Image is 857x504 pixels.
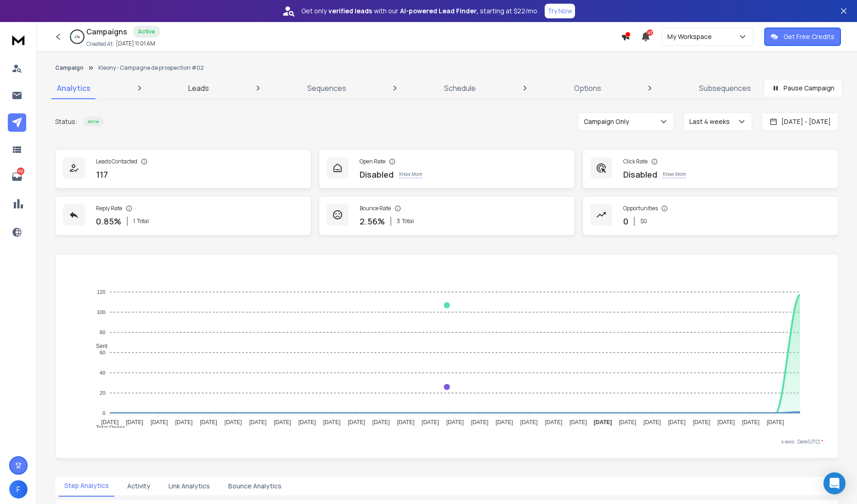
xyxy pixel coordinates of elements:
[133,26,160,38] div: Active
[399,171,422,178] p: Know More
[663,171,686,178] p: Know More
[668,419,686,426] tspan: [DATE]
[9,31,28,48] img: logo
[55,64,84,72] button: Campaign
[122,476,156,496] button: Activity
[693,419,710,426] tspan: [DATE]
[17,168,24,175] p: 192
[116,40,155,47] p: [DATE] 11:01 AM
[301,6,537,16] p: Get only with our starting at $22/mo
[55,196,311,235] a: Reply Rate0.85%1Total
[51,77,96,99] a: Analytics
[784,32,834,41] p: Get Free Credits
[55,117,77,126] p: Status:
[742,419,760,426] tspan: [DATE]
[823,472,846,494] div: Open Intercom Messenger
[582,149,839,189] a: Click RateDisabledKnow More
[574,83,601,94] p: Options
[97,289,105,295] tspan: 120
[223,476,287,496] button: Bounce Analytics
[400,6,478,16] strong: AI-powered Lead Finder,
[397,419,414,426] tspan: [DATE]
[151,419,168,426] tspan: [DATE]
[520,419,538,426] tspan: [DATE]
[9,480,28,498] button: F
[319,149,575,189] a: Open RateDisabledKnow More
[89,425,125,431] span: Total Opens
[764,28,841,46] button: Get Free Credits
[74,34,80,39] p: 4 %
[175,419,192,426] tspan: [DATE]
[545,419,562,426] tspan: [DATE]
[623,168,657,181] p: Disabled
[101,419,118,426] tspan: [DATE]
[96,158,137,165] p: Leads Contacted
[764,79,842,97] button: Pause Campaign
[569,77,607,99] a: Options
[96,215,121,228] p: 0.85 %
[183,77,214,99] a: Leads
[397,218,400,225] span: 3
[8,168,26,186] a: 192
[623,215,628,228] p: 0
[86,26,127,37] h1: Campaigns
[582,196,839,235] a: Opportunities0$0
[319,196,575,235] a: Bounce Rate2.56%3Total
[126,419,143,426] tspan: [DATE]
[100,370,105,375] tspan: 40
[299,419,316,426] tspan: [DATE]
[249,419,266,426] tspan: [DATE]
[360,158,385,165] p: Open Rate
[200,419,217,426] tspan: [DATE]
[594,419,612,426] tspan: [DATE]
[360,168,394,181] p: Disabled
[545,4,575,18] button: Try Now
[96,168,108,181] p: 117
[59,476,114,497] button: Step Analytics
[693,77,756,99] a: Subsequences
[102,410,105,416] tspan: 0
[643,419,661,426] tspan: [DATE]
[328,6,372,16] strong: verified leads
[640,218,647,225] p: $ 0
[619,419,636,426] tspan: [DATE]
[70,438,823,445] p: x-axis : Date(UTC)
[623,205,658,212] p: Opportunities
[137,218,149,225] span: Total
[163,476,215,496] button: Link Analytics
[689,117,733,126] p: Last 4 weeks
[761,112,839,131] button: [DATE] - [DATE]
[307,83,346,94] p: Sequences
[55,149,311,189] a: Leads Contacted117
[100,390,105,396] tspan: 20
[57,83,90,94] p: Analytics
[86,40,114,48] p: Created At:
[133,218,135,225] span: 1
[98,64,204,72] p: Kleony - Campagne de prospection #02
[444,83,476,94] p: Schedule
[89,343,107,349] span: Sent
[274,419,291,426] tspan: [DATE]
[767,419,784,426] tspan: [DATE]
[422,419,439,426] tspan: [DATE]
[360,215,385,228] p: 2.56 %
[547,6,572,16] p: Try Now
[439,77,481,99] a: Schedule
[372,419,390,426] tspan: [DATE]
[83,117,104,127] div: Active
[97,309,105,315] tspan: 100
[496,419,513,426] tspan: [DATE]
[471,419,488,426] tspan: [DATE]
[402,218,414,225] span: Total
[569,419,587,426] tspan: [DATE]
[667,32,716,41] p: My Workspace
[584,117,633,126] p: Campaign Only
[348,419,365,426] tspan: [DATE]
[96,205,122,212] p: Reply Rate
[302,77,352,99] a: Sequences
[188,83,209,94] p: Leads
[717,419,735,426] tspan: [DATE]
[100,330,105,335] tspan: 80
